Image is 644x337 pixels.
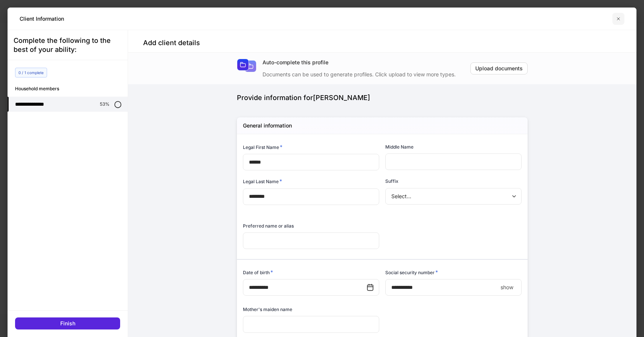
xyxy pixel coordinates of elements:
[385,178,398,185] h6: Suffix
[243,269,273,276] h6: Date of birth
[243,122,292,129] h5: General information
[243,306,292,313] h6: Mother's maiden name
[100,101,110,107] p: 53%
[143,38,200,47] h4: Add client details
[385,143,414,150] h6: Middle Name
[20,15,64,23] h5: Client Information
[237,93,528,102] div: Provide information for [PERSON_NAME]
[14,36,122,54] div: Complete the following to the best of your ability:
[243,143,282,151] h6: Legal First Name
[15,85,128,92] h6: Household members
[15,68,47,77] div: 0 / 1 complete
[262,59,470,66] div: Auto-complete this profile
[243,178,282,185] h6: Legal Last Name
[470,62,528,74] button: Upload documents
[262,66,470,78] div: Documents can be used to generate profiles. Click upload to view more types.
[385,188,521,205] div: Select...
[385,269,438,276] h6: Social security number
[60,320,75,327] div: Finish
[501,284,513,291] p: show
[475,65,523,72] div: Upload documents
[243,222,294,229] h6: Preferred name or alias
[15,317,120,329] button: Finish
